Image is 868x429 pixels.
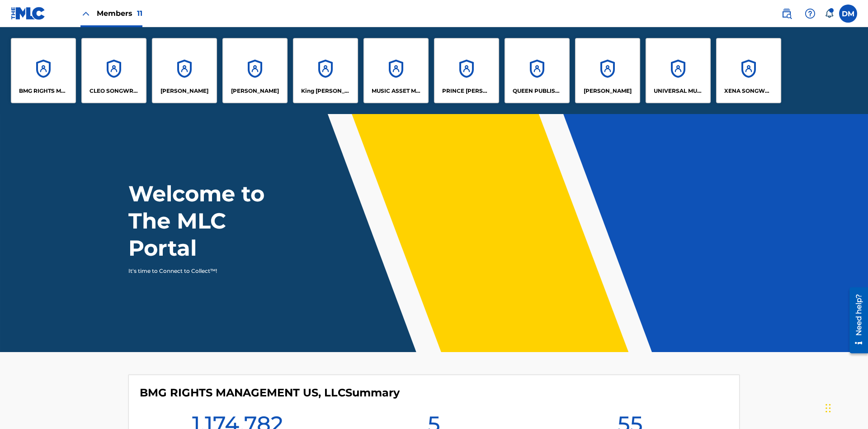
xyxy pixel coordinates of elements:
p: CLEO SONGWRITER [90,87,139,95]
h1: Welcome to The MLC Portal [128,180,297,262]
a: AccountsMUSIC ASSET MANAGEMENT (MAM) [363,38,429,103]
img: Close [80,8,91,19]
a: Accounts[PERSON_NAME] [575,38,640,103]
p: PRINCE MCTESTERSON [442,87,491,95]
a: AccountsCLEO SONGWRITER [81,38,146,103]
p: MUSIC ASSET MANAGEMENT (MAM) [372,87,421,95]
a: AccountsUNIVERSAL MUSIC PUB GROUP [646,38,711,103]
a: AccountsBMG RIGHTS MANAGEMENT US, LLC [11,38,76,103]
p: RONALD MCTESTERSON [584,87,632,95]
p: King McTesterson [301,87,350,95]
p: EYAMA MCSINGER [231,87,279,95]
a: AccountsXENA SONGWRITER [716,38,781,103]
p: XENA SONGWRITER [724,87,774,95]
div: Help [801,5,819,23]
p: QUEEN PUBLISHA [513,87,562,95]
iframe: Chat Widget [823,386,868,429]
a: AccountsQUEEN PUBLISHA [505,38,570,103]
div: Drag [826,395,831,422]
a: Accounts[PERSON_NAME] [222,38,288,103]
a: Accounts[PERSON_NAME] [152,38,217,103]
img: MLC Logo [11,7,46,20]
a: Public Search [778,5,796,23]
div: User Menu [839,5,857,23]
p: UNIVERSAL MUSIC PUB GROUP [654,87,703,95]
p: BMG RIGHTS MANAGEMENT US, LLC [19,87,68,95]
span: 11 [137,9,142,18]
span: Members [97,8,142,19]
h4: BMG RIGHTS MANAGEMENT US, LLC [140,386,400,400]
a: AccountsPRINCE [PERSON_NAME] [434,38,499,103]
p: ELVIS COSTELLO [160,87,208,95]
div: Notifications [825,9,834,18]
p: It's time to Connect to Collect™! [128,267,285,275]
a: AccountsKing [PERSON_NAME] [293,38,358,103]
img: search [781,8,792,19]
img: help [805,8,816,19]
iframe: Resource Center [843,284,868,358]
